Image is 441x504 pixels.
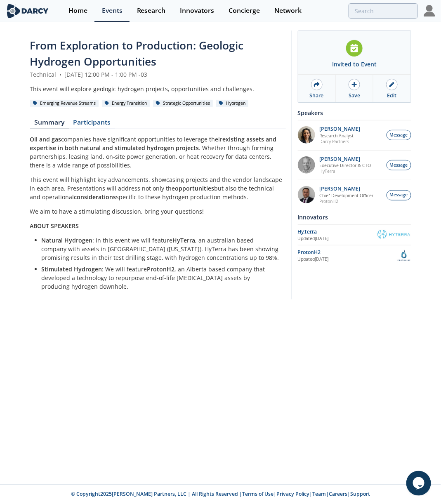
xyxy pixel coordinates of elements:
p: [PERSON_NAME] [319,156,371,162]
img: 823c691b-f1a1-4805-8343-d7a88051a90f [298,156,315,174]
p: companies have significant opportunities to leverage their . Whether through forming partnerships... [30,135,286,170]
div: HyTerra [298,228,377,236]
p: Chief Development Officer [319,193,373,198]
p: ProtonH2 [319,198,373,204]
div: Invited to Event [332,60,377,68]
button: Message [387,160,411,170]
p: We aim to have a stimulating discussion, bring your questions! [30,207,286,216]
strong: ProtonH2 [147,265,175,273]
a: Careers [329,491,347,498]
button: Message [387,130,411,140]
p: : In this event we will feature , an australian based company with assets in [GEOGRAPHIC_DATA] ([... [42,236,280,262]
strong: existing assets and expertise in both natural and stimulated hydrogen projects [30,135,277,152]
div: This event will explore geologic hydrogen projects, opportunities and challenges. [30,85,286,93]
strong: Stimulated Hydrogen [42,265,102,273]
div: Edit [387,92,397,99]
div: Concierge [229,7,260,14]
p: : We will feature , an Alberta based company that developed a technology to repurpose end-of-life... [42,265,280,291]
strong: opportunities [175,184,215,192]
a: Privacy Policy [276,491,309,498]
button: Message [387,190,411,200]
a: Participants [69,119,115,129]
div: Strategic Opportunities [153,100,213,107]
span: Message [390,162,408,169]
input: Advanced Search [349,3,418,19]
a: Support [350,491,370,498]
div: Network [275,7,302,14]
a: Summary [30,119,69,129]
div: Updated [DATE] [298,236,377,242]
a: HyTerra Updated[DATE] HyTerra [298,228,411,242]
div: Technical [DATE] 12:00 PM - 1:00 PM -03 [30,70,286,79]
span: Message [390,192,408,198]
div: Events [102,7,123,14]
div: Innovators [180,7,215,14]
div: Energy Transition [102,100,150,107]
p: Darcy Partners [319,139,360,144]
span: Message [390,132,408,139]
p: HyTerra [319,168,371,174]
p: [PERSON_NAME] [319,186,373,192]
div: Share [310,92,324,99]
a: Terms of Use [242,491,274,498]
strong: considerations [74,193,116,201]
img: Profile [424,5,435,16]
iframe: chat widget [406,471,433,496]
img: logo-wide.svg [6,4,50,18]
div: Emerging Revenue Streams [30,100,99,107]
div: Home [68,7,87,14]
p: Executive Director & CTO [319,163,371,168]
strong: Oil and gas [30,135,61,143]
div: Innovators [298,210,411,224]
img: 40f5555c-79e9-40bb-81fd-b4f96e52d22c [298,186,315,203]
div: Research [137,7,166,14]
div: Speakers [298,106,411,120]
strong: HyTerra [173,236,196,244]
strong: ABOUT SPEAKERS [30,222,79,230]
div: Hydrogen [216,100,249,107]
p: © Copyright 2025 [PERSON_NAME] Partners, LLC | All Rights Reserved | | | | | [21,491,420,498]
a: Team [312,491,326,498]
span: • [58,71,63,78]
p: Research Analyst [319,133,360,139]
p: [PERSON_NAME] [319,126,360,132]
div: Updated [DATE] [298,256,397,263]
img: c7853a51-1468-4088-b60a-9a0c03f2ba18 [298,126,315,144]
img: HyTerra [377,230,411,240]
div: ProtonH2 [298,249,397,256]
a: ProtonH2 Updated[DATE] ProtonH2 [298,248,411,263]
div: Save [349,92,360,99]
p: This event will highlight key advancements, showcasing projects and the vendor landscape in each ... [30,175,286,201]
a: Edit [373,75,410,102]
strong: Natural Hydrogen [42,236,93,244]
span: From Exploration to Production: Geologic Hydrogen Opportunities [30,38,244,69]
img: ProtonH2 [397,248,411,263]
